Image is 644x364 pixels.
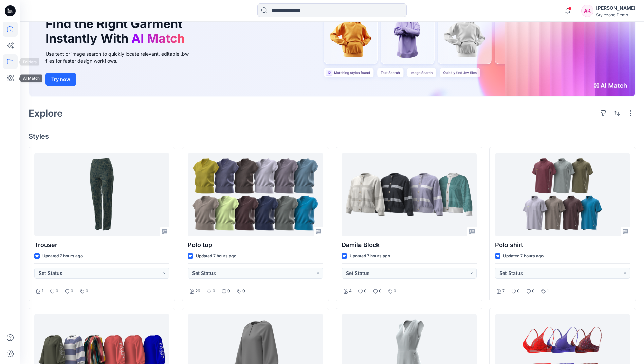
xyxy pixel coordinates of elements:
[495,240,630,250] p: Polo shirt
[34,240,169,250] p: Trouser
[342,153,477,236] a: Damila Block
[45,17,188,46] h1: Find the Right Garment Instantly With
[517,288,520,295] p: 0
[34,153,169,236] a: Trouser
[29,132,636,140] h4: Styles
[45,50,198,64] div: Use text or image search to quickly locate relevant, editable .bw files for faster design workflows.
[42,288,43,295] p: 1
[502,288,505,295] p: 7
[503,252,544,260] p: Updated 7 hours ago
[195,288,200,295] p: 26
[227,288,230,295] p: 0
[495,153,630,236] a: Polo shirt
[86,288,88,295] p: 0
[42,252,83,260] p: Updated 7 hours ago
[196,252,236,260] p: Updated 7 hours ago
[394,288,397,295] p: 0
[581,5,593,17] div: AK
[131,31,185,46] span: AI Match
[242,288,245,295] p: 0
[349,288,352,295] p: 4
[188,240,323,250] p: Polo top
[379,288,382,295] p: 0
[350,252,390,260] p: Updated 7 hours ago
[71,288,73,295] p: 0
[364,288,367,295] p: 0
[342,240,477,250] p: Damila Block
[596,12,636,17] div: Stylezone Demo
[29,108,63,119] h2: Explore
[596,4,636,12] div: [PERSON_NAME]
[45,73,76,86] button: Try now
[188,153,323,236] a: Polo top
[213,288,215,295] p: 0
[56,288,58,295] p: 0
[547,288,549,295] p: 1
[532,288,535,295] p: 0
